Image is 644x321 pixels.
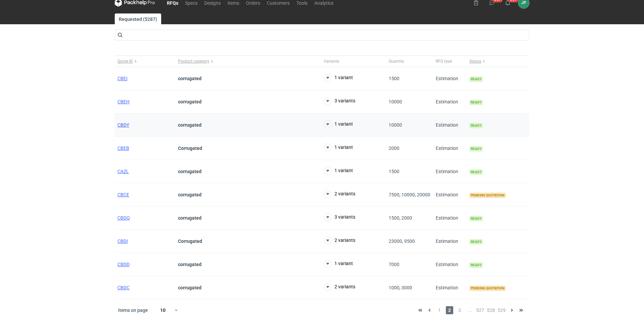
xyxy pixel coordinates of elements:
[178,169,202,174] strong: corrugated
[178,238,202,244] strong: Corrugated
[324,74,353,82] button: 1 variant
[117,146,129,151] a: CBEB
[469,100,483,105] span: Ready
[469,216,483,221] span: Ready
[389,285,412,290] span: 1000, 3000
[469,193,506,198] span: Pending quotation
[469,262,483,268] span: Ready
[446,306,453,314] span: 2
[178,285,202,290] strong: corrugated
[324,283,355,291] button: 2 variants
[476,306,484,314] span: 527
[389,169,399,174] span: 1500
[389,122,402,128] span: 10000
[175,56,321,67] button: Product category
[115,56,175,67] button: Quote ID
[469,169,483,175] span: Ready
[324,167,353,175] button: 1 variant
[433,276,467,299] div: Estimation
[117,262,130,267] a: CBDD
[117,238,128,244] a: CBDI
[469,146,483,152] span: Ready
[456,306,463,314] span: 3
[117,99,130,104] a: CBEH
[433,230,467,253] div: Estimation
[389,76,399,81] span: 1500
[433,253,467,276] div: Estimation
[117,285,130,290] a: CBDC
[433,160,467,183] div: Estimation
[324,213,355,221] button: 3 variants
[469,123,483,128] span: Ready
[436,306,443,314] span: 1
[178,262,202,267] strong: corrugated
[178,192,202,197] strong: corrugated
[469,239,483,245] span: Ready
[389,99,402,104] span: 10000
[469,76,483,82] span: Ready
[117,122,129,128] a: CBDY
[433,90,467,114] div: Estimation
[178,215,202,221] strong: corrugated
[324,190,355,198] button: 2 variants
[178,59,209,64] span: Product category
[117,169,129,174] a: CAZL
[389,59,404,64] span: Quantity
[389,238,415,244] span: 23000, 9500
[433,67,467,90] div: Estimation
[389,192,430,197] span: 7500, 10000, 20000
[324,97,355,105] button: 3 variants
[467,56,527,67] button: Status
[118,307,148,314] span: Items on page
[117,59,133,64] span: Quote ID
[389,146,399,151] span: 2000
[178,122,202,128] strong: corrugated
[433,114,467,137] div: Estimation
[498,306,506,314] span: 529
[469,59,481,64] span: Status
[117,215,130,221] a: CBDQ
[324,260,353,268] button: 1 variant
[178,99,202,104] strong: corrugated
[324,236,355,245] button: 2 variants
[324,143,353,152] button: 1 variant
[469,286,506,291] span: Pending quotation
[389,262,399,267] span: 7000
[115,13,161,24] a: Requested (5287)
[152,306,174,315] div: 10
[117,192,129,197] a: CBCE
[117,76,128,81] a: CBEI
[324,59,339,64] span: Variants
[487,306,495,314] span: 528
[433,137,467,160] div: Estimation
[433,183,467,206] div: Estimation
[389,215,412,221] span: 1500, 2000
[436,59,452,64] span: RFQ type
[178,146,202,151] strong: Corrugated
[466,306,473,314] span: ...
[433,206,467,230] div: Estimation
[178,76,202,81] strong: corrugated
[324,120,353,128] button: 1 variant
